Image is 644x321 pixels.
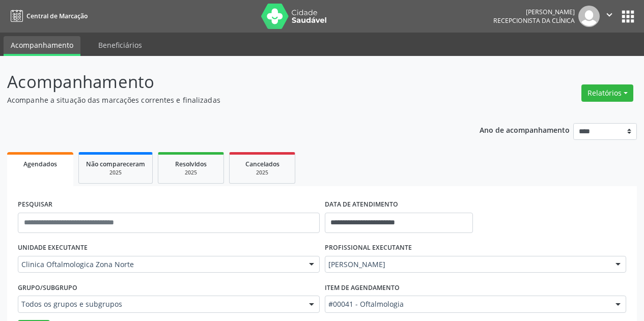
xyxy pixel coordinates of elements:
span: Recepcionista da clínica [493,16,575,25]
label: Item de agendamento [325,280,400,296]
span: Todos os grupos e subgrupos [21,299,299,309]
button:  [600,6,619,27]
img: img [578,6,600,27]
button: Relatórios [581,84,633,102]
span: Clinica Oftalmologica Zona Norte [21,259,299,270]
div: 2025 [237,169,288,177]
span: [PERSON_NAME] [328,259,606,270]
label: UNIDADE EXECUTANTE [18,240,88,256]
span: #00041 - Oftalmologia [328,299,606,309]
p: Ano de acompanhamento [480,123,570,136]
label: PROFISSIONAL EXECUTANTE [325,240,412,256]
button: apps [619,8,637,25]
div: 2025 [165,169,216,177]
p: Acompanhamento [7,69,448,95]
i:  [604,9,615,20]
span: Resolvidos [175,160,207,168]
div: [PERSON_NAME] [493,8,575,16]
label: DATA DE ATENDIMENTO [325,197,398,213]
label: Grupo/Subgrupo [18,280,77,296]
span: Não compareceram [86,160,145,168]
span: Agendados [23,160,57,168]
p: Acompanhe a situação das marcações correntes e finalizadas [7,95,448,105]
a: Acompanhamento [4,36,80,56]
span: Central de Marcação [26,12,88,20]
a: Central de Marcação [7,8,88,24]
a: Beneficiários [91,36,149,54]
span: Cancelados [245,160,279,168]
div: 2025 [86,169,145,177]
label: PESQUISAR [18,197,52,213]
